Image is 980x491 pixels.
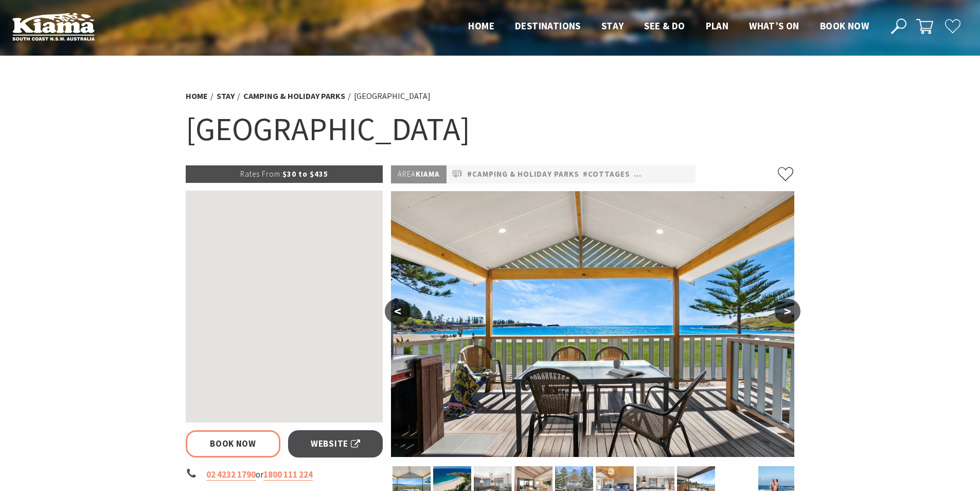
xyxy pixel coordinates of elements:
a: Camping & Holiday Parks [243,91,345,101]
a: Stay [217,91,235,101]
span: Website [311,437,360,451]
a: Home [186,91,208,101]
p: Kiama [391,165,447,183]
img: Kendalls on the Beach Holiday Park [391,191,794,457]
a: #Pet Friendly [634,168,693,181]
span: Stay [601,20,624,32]
span: Plan [706,20,729,32]
nav: Main Menu [458,18,879,35]
a: #Camping & Holiday Parks [467,168,579,181]
p: $30 to $435 [186,165,383,183]
button: < [385,299,411,324]
span: Destinations [515,20,581,32]
li: or [186,468,383,482]
a: Book Now [186,430,281,458]
span: What’s On [749,20,799,32]
a: Website [288,430,383,458]
span: Home [468,20,494,32]
span: Book now [820,20,869,32]
a: 02 4232 1790 [206,469,256,481]
span: Area [398,169,416,179]
li: [GEOGRAPHIC_DATA] [354,90,431,103]
img: Kiama Logo [12,12,95,41]
a: #Cottages [583,168,630,181]
span: Rates From: [240,169,282,179]
button: > [775,299,800,324]
a: 1800 111 224 [263,469,313,481]
h1: [GEOGRAPHIC_DATA] [186,108,795,150]
span: See & Do [644,20,685,32]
